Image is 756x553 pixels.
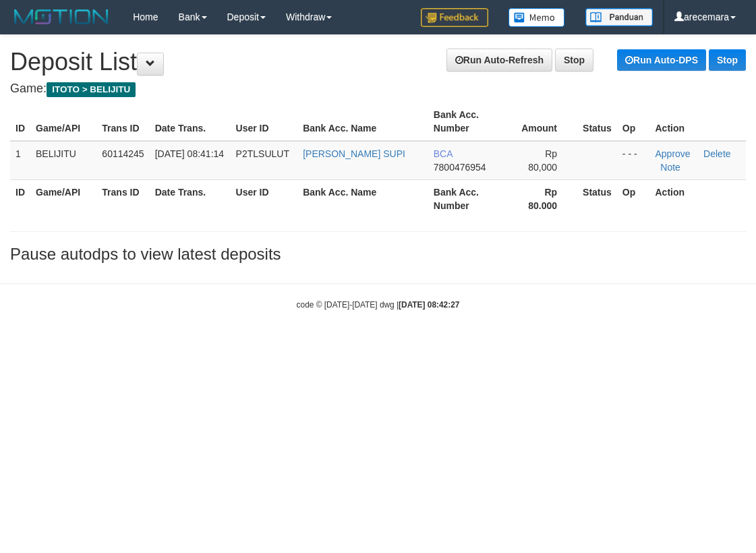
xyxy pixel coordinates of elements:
[511,103,577,141] th: Amount
[555,49,593,71] a: Stop
[30,179,96,218] th: Game/API
[660,162,680,173] a: Note
[617,179,650,218] th: Op
[508,8,565,27] img: Button%20Memo.svg
[428,103,511,141] th: Bank Acc. Number
[150,103,231,141] th: Date Trans.
[617,49,706,71] a: Run Auto-DPS
[47,82,136,97] span: ITOTO > BELIJITU
[297,179,428,218] th: Bank Acc. Name
[10,141,30,180] td: 1
[399,300,459,310] strong: [DATE] 08:42:27
[231,179,298,218] th: User ID
[577,179,617,218] th: Status
[96,179,149,218] th: Trans ID
[236,148,289,159] span: P2TLSULUT
[650,179,747,218] th: Action
[155,148,224,159] span: [DATE] 08:41:14
[617,141,650,180] td: - - -
[421,8,488,27] img: Feedback.jpg
[231,103,298,141] th: User ID
[428,179,511,218] th: Bank Acc. Number
[434,162,486,173] span: 7800476954
[434,148,453,159] span: BCA
[30,141,96,180] td: BELIJITU
[446,49,552,71] a: Run Auto-Refresh
[617,103,650,141] th: Op
[650,103,747,141] th: Action
[10,245,746,263] h3: Pause autodps to view latest deposits
[528,148,557,173] span: Rp 80,000
[10,7,113,27] img: MOTION_logo.png
[297,300,460,310] small: code © [DATE]-[DATE] dwg |
[10,82,746,96] h4: Game:
[10,49,746,76] h1: Deposit List
[511,179,577,218] th: Rp 80.000
[656,148,691,159] a: Approve
[585,8,653,26] img: panduan.png
[577,103,617,141] th: Status
[10,103,30,141] th: ID
[297,103,428,141] th: Bank Acc. Name
[709,49,746,71] a: Stop
[30,103,96,141] th: Game/API
[10,179,30,218] th: ID
[703,148,730,159] a: Delete
[96,103,149,141] th: Trans ID
[150,179,231,218] th: Date Trans.
[303,148,405,159] a: [PERSON_NAME] SUPI
[102,148,144,159] span: 60114245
